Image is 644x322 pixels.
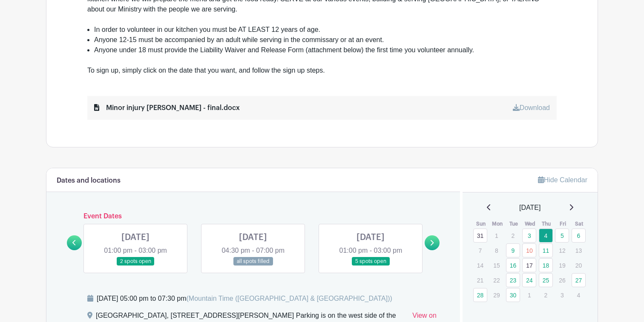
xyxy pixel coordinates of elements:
p: 26 [555,274,569,287]
p: 2 [506,229,520,242]
p: 14 [473,259,487,272]
a: Download [513,104,550,111]
span: [DATE] [519,203,540,213]
th: Thu [538,220,555,228]
li: In order to volunteer in our kitchen you must be AT LEAST 12 years of age. [94,25,557,35]
a: 11 [539,243,553,257]
th: Fri [555,220,571,228]
a: 25 [539,273,553,287]
li: Anyone under 18 must provide the Liability Waiver and Release Form (attachment below) the first t... [94,45,557,55]
h6: Event Dates [82,212,425,220]
p: 3 [555,288,569,302]
p: 1 [522,288,536,302]
li: Anyone 12-15 must be accompanied by an adult while serving in the commissary or at an event. [94,35,557,45]
p: 21 [473,274,487,287]
a: 23 [506,273,520,287]
span: (Mountain Time ([GEOGRAPHIC_DATA] & [GEOGRAPHIC_DATA])) [186,295,392,302]
p: 22 [489,274,503,287]
p: 1 [489,229,503,242]
p: 20 [572,259,586,272]
a: 6 [572,229,586,243]
th: Wed [522,220,538,228]
p: 19 [555,259,569,272]
a: Hide Calendar [538,176,587,184]
a: 4 [539,229,553,243]
p: 2 [539,288,553,302]
div: To sign up, simply click on the date that you want, and follow the sign up steps. [87,65,557,76]
a: 30 [506,288,520,302]
div: [DATE] 05:00 pm to 07:30 pm [97,294,392,304]
a: 10 [522,243,536,257]
div: Minor injury [PERSON_NAME] - final.docx [94,103,240,113]
p: 8 [489,244,503,257]
p: 4 [572,288,586,302]
a: 3 [522,229,536,243]
p: 13 [572,244,586,257]
th: Mon [489,220,506,228]
a: 5 [555,229,569,243]
th: Sat [571,220,588,228]
a: 18 [539,258,553,272]
th: Tue [506,220,522,228]
a: 9 [506,243,520,257]
a: 31 [473,229,487,243]
a: 17 [522,258,536,272]
p: 12 [555,244,569,257]
a: 27 [572,273,586,287]
p: 29 [489,288,503,302]
p: 15 [489,259,503,272]
p: 7 [473,244,487,257]
a: 24 [522,273,536,287]
th: Sun [473,220,489,228]
a: 16 [506,258,520,272]
a: 28 [473,288,487,302]
h6: Dates and locations [57,177,121,185]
